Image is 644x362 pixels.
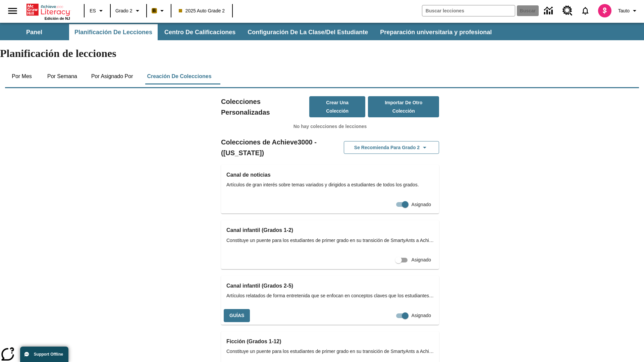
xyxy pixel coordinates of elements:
[412,312,431,319] span: Asignado
[412,201,431,208] span: Asignado
[540,2,558,20] a: Centro de información
[309,96,366,117] button: Crear una colección
[20,347,68,362] button: Support Offline
[69,24,158,40] button: Planificación de lecciones
[226,281,434,291] h3: Canal infantil (Grados 2-5)
[113,5,144,17] button: Grado: Grado 2, Elige un grado
[149,5,169,17] button: Boost El color de la clase es anaranjado claro. Cambiar el color de la clase.
[344,141,439,154] button: Se recomienda para Grado 2
[226,348,434,355] span: Constituye un puente para los estudiantes de primer grado en su transición de SmartyAnts a Achiev...
[224,309,250,322] button: Guías
[226,181,434,188] span: Artículos de gran interés sobre temas variados y dirigidos a estudiantes de todos los grados.
[90,7,96,14] span: ES
[577,2,594,19] a: Notificaciones
[42,68,83,84] button: Por semana
[226,237,434,244] span: Constituye un puente para los estudiantes de primer grado en su transición de SmartyAnts a Achiev...
[598,4,611,17] img: avatar image
[3,1,22,21] button: Abrir el menú lateral
[412,256,431,263] span: Asignado
[226,292,434,299] span: Artículos relatados de forma entretenida que se enfocan en conceptos claves que los estudiantes a...
[87,5,108,17] button: Lenguaje: ES, Selecciona un idioma
[226,337,434,346] h3: Ficción (Grados 1-12)
[115,7,132,14] span: Grado 2
[226,226,434,235] h3: Canal infantil (Grados 1-2)
[221,123,439,130] p: No hay colecciones de lecciones
[618,7,630,14] span: Tauto
[221,96,309,118] h2: Colecciones Personalizadas
[26,3,70,16] a: Portada
[594,2,615,19] button: Escoja un nuevo avatar
[159,24,241,40] button: Centro de calificaciones
[26,2,70,20] div: Portada
[615,5,641,17] button: Perfil/Configuración
[153,6,156,15] span: B
[86,68,139,84] button: Por asignado por
[422,5,515,16] input: Buscar campo
[179,7,225,14] span: 2025 Auto Grade 2
[368,96,439,117] button: Importar de otro Colección
[226,170,434,180] h3: Canal de noticias
[221,137,330,158] h2: Colecciones de Achieve3000 - ([US_STATE])
[34,352,63,357] span: Support Offline
[242,24,373,40] button: Configuración de la clase/del estudiante
[5,68,39,84] button: Por mes
[375,24,497,40] button: Preparación universitaria y profesional
[142,68,217,84] button: Creación de colecciones
[1,24,68,40] button: Panel
[558,2,577,20] a: Centro de recursos, Se abrirá en una pestaña nueva.
[45,16,70,20] span: Edición de NJ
